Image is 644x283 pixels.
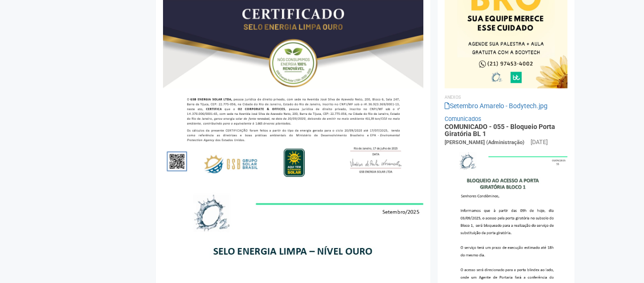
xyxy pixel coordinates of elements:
a: COMUNICADO - 055 - Bloqueio Porta Giratória BL 1 [445,123,555,137]
a: Comunicados [445,115,481,122]
a: Setembro Amarelo - Bodytech.jpg [445,102,548,110]
span: [PERSON_NAME] (Administração) [445,139,524,146]
li: Anexos [445,93,568,102]
div: [DATE] [531,138,548,146]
